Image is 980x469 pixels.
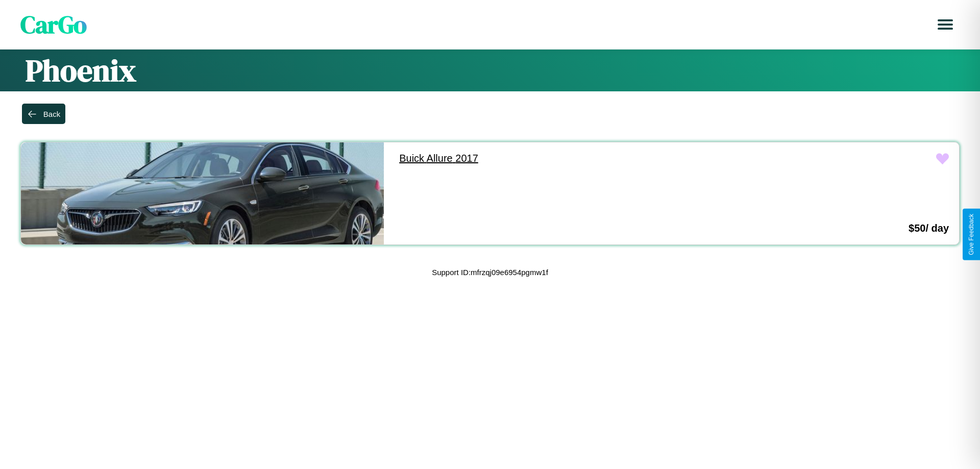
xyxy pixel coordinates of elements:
[909,223,949,234] h3: $ 50 / day
[20,8,87,41] span: CarGo
[43,110,60,118] div: Back
[26,50,954,91] h1: Phoenix
[22,104,65,124] button: Back
[389,142,752,175] a: Buick Allure 2017
[432,265,548,279] p: Support ID: mfrzqj09e6954pgmw1f
[931,10,960,39] button: Open menu
[968,214,975,255] div: Give Feedback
